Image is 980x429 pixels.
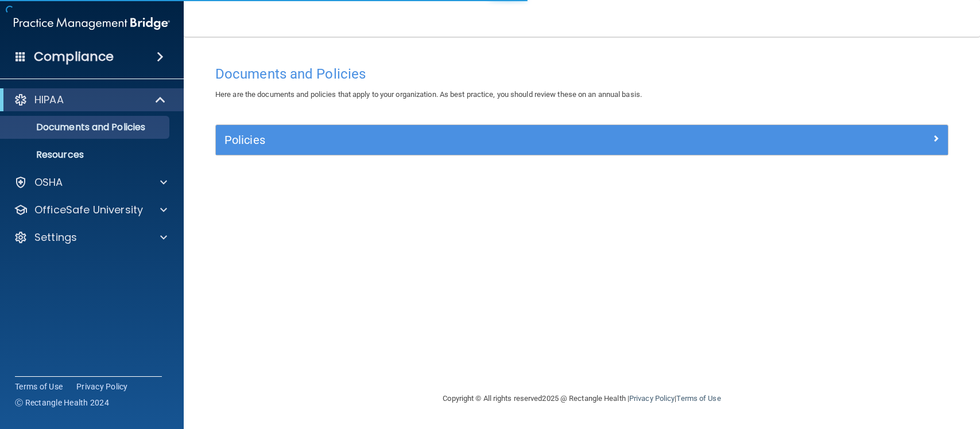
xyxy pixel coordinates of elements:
a: OSHA [14,175,167,189]
img: PMB logo [14,12,170,35]
h4: Compliance [34,49,114,65]
h4: Documents and Policies [215,67,948,81]
p: OfficeSafe University [34,203,143,217]
a: Policies [224,131,939,149]
span: Ⓒ Rectangle Health 2024 [15,397,109,408]
p: Resources [7,149,164,161]
a: Settings [14,231,167,244]
a: Privacy Policy [76,381,128,392]
a: Terms of Use [15,381,63,392]
p: HIPAA [34,93,64,107]
p: Settings [34,231,77,244]
a: Privacy Policy [629,394,675,403]
h5: Policies [224,134,756,146]
p: OSHA [34,175,63,189]
a: HIPAA [14,93,166,107]
a: OfficeSafe University [14,203,167,217]
p: Documents and Policies [7,122,164,133]
a: Terms of Use [676,394,721,403]
span: Here are the documents and policies that apply to your organization. As best practice, you should... [215,90,642,99]
div: Copyright © All rights reserved 2025 @ Rectangle Health | | [373,380,792,417]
